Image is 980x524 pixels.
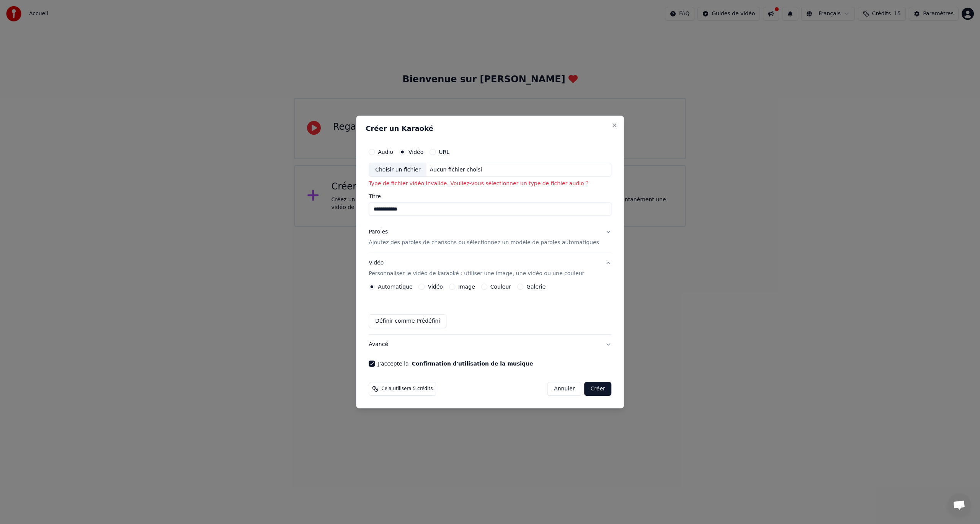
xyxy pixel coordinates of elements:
div: Aucun fichier choisi [427,166,485,174]
div: Paroles [369,229,388,236]
label: URL [439,149,449,155]
label: Image [458,284,475,289]
p: Type de fichier vidéo invalide. Vouliez-vous sélectionner un type de fichier audio ? [369,180,611,188]
button: Créer [585,382,611,396]
p: Personnaliser le vidéo de karaoké : utiliser une image, une vidéo ou une couleur [369,270,584,278]
div: VidéoPersonnaliser le vidéo de karaoké : utiliser une image, une vidéo ou une couleur [369,284,611,334]
label: Galerie [526,284,546,289]
div: Vidéo [369,259,584,278]
label: Couleur [490,284,511,289]
button: J'accepte la [412,361,533,366]
label: Audio [378,149,393,155]
div: Choisir un fichier [369,163,426,177]
p: Ajoutez des paroles de chansons ou sélectionnez un modèle de paroles automatiques [369,239,599,247]
label: J'accepte la [378,361,533,366]
span: Cela utilisera 5 crédits [381,386,433,392]
label: Titre [369,194,611,199]
button: Définir comme Prédéfini [369,314,446,328]
label: Vidéo [408,149,423,155]
button: ParolesAjoutez des paroles de chansons ou sélectionnez un modèle de paroles automatiques [369,222,611,253]
button: VidéoPersonnaliser le vidéo de karaoké : utiliser une image, une vidéo ou une couleur [369,253,611,284]
label: Automatique [378,284,412,289]
h2: Créer un Karaoké [366,125,614,132]
button: Avancé [369,335,611,354]
label: Vidéo [428,284,443,289]
button: Annuler [547,382,581,396]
